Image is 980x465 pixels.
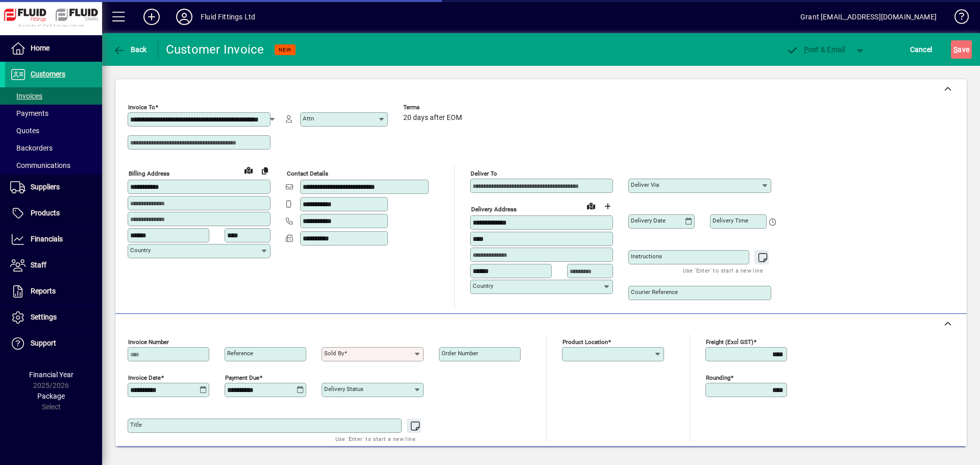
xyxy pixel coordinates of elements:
a: View on map [583,198,599,214]
span: Financials [31,235,63,243]
button: Save [951,40,972,59]
span: Financial Year [29,371,73,379]
div: Customer Invoice [166,41,264,58]
button: Post & Email [781,40,850,59]
mat-label: Freight (excl GST) [706,338,753,346]
a: Invoices [5,87,102,105]
span: P [804,45,808,54]
mat-label: Deliver via [631,181,659,188]
a: Communications [5,157,102,174]
button: Add [135,8,168,26]
button: Copy to Delivery address [257,162,273,179]
a: Suppliers [5,175,102,200]
button: Back [110,40,150,59]
button: Profile [168,8,201,26]
a: Settings [5,305,102,330]
mat-label: Attn [303,115,314,122]
a: Financials [5,227,102,252]
div: Fluid Fittings Ltd [201,9,255,25]
mat-hint: Use 'Enter' to start a new line [683,264,763,276]
span: Back [113,45,147,54]
mat-label: Product location [562,338,608,346]
span: Communications [10,161,70,169]
mat-label: Delivery date [631,217,666,224]
span: 20 days after EOM [403,114,462,122]
mat-label: Rounding [706,374,730,381]
mat-label: Invoice date [128,374,161,381]
mat-label: Sold by [324,350,344,357]
span: Invoices [10,92,42,100]
span: Home [31,44,50,52]
span: Backorders [10,144,53,152]
a: Knowledge Base [947,2,967,35]
a: View on map [240,162,257,178]
span: Reports [31,287,56,295]
span: Staff [31,261,46,269]
mat-label: Country [130,247,151,254]
app-page-header-button: Back [102,40,158,59]
span: Products [31,209,60,217]
mat-hint: Use 'Enter' to start a new line [335,433,415,445]
button: Cancel [908,40,935,59]
span: Support [31,339,56,347]
mat-label: Courier Reference [631,288,678,296]
button: Choose address [599,198,616,214]
div: Grant [EMAIL_ADDRESS][DOMAIN_NAME] [800,9,937,25]
span: Settings [31,313,57,321]
span: S [953,45,958,54]
span: NEW [279,46,291,53]
mat-label: Payment due [225,374,259,381]
mat-label: Delivery time [713,217,748,224]
mat-label: Reference [227,350,253,357]
span: ave [953,41,969,58]
a: Support [5,331,102,356]
a: Payments [5,105,102,122]
a: Staff [5,253,102,278]
mat-label: Invoice To [128,104,155,111]
mat-label: Deliver To [471,170,497,177]
span: Payments [10,109,48,117]
span: Customers [31,70,65,78]
span: Quotes [10,127,39,135]
a: Home [5,36,102,61]
mat-label: Order number [442,350,478,357]
mat-label: Country [473,282,493,289]
mat-label: Instructions [631,253,662,260]
a: Products [5,201,102,226]
a: Reports [5,279,102,304]
span: Terms [403,104,464,111]
span: Package [37,392,65,400]
a: Quotes [5,122,102,139]
span: ost & Email [786,45,845,54]
span: Suppliers [31,183,60,191]
span: Cancel [910,41,933,58]
mat-label: Delivery status [324,385,363,393]
mat-label: Title [130,421,142,428]
mat-label: Invoice number [128,338,169,346]
a: Backorders [5,139,102,157]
